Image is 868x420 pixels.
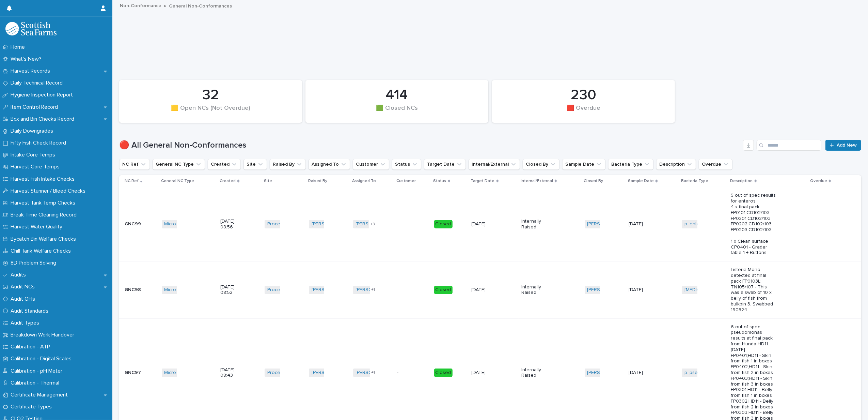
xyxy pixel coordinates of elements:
p: What's New? [8,56,47,62]
p: Customer [396,177,416,185]
p: - [397,221,420,227]
p: Daily Downgrades [8,128,59,134]
p: GNC97 [125,369,142,376]
a: [PERSON_NAME] [312,287,349,293]
div: Closed [434,220,453,228]
a: [PERSON_NAME] [356,221,393,227]
p: Harvest Tank Temp Checks [8,200,81,206]
p: 8D Problem Solving [8,260,62,266]
p: [DATE] 08:52 [220,284,243,296]
p: [DATE] 08:43 [220,367,243,379]
p: Internally Raised [521,367,544,379]
p: Harvest Water Quality [8,224,68,230]
a: p. enterobacteriaceae [684,221,733,227]
p: Chill Tank Welfare Checks [8,248,76,254]
p: Breakdown Work Handover [8,332,80,338]
button: Raised By [270,159,306,170]
p: General Non-Conformances [169,2,232,9]
a: Processing/Lerwick Factory (Gremista) [267,221,350,227]
p: Internal/External [521,177,553,185]
button: Created [208,159,241,170]
h1: 🔴 All General Non-Conformances [119,140,740,150]
p: Target Date [471,177,495,185]
p: Calibration - pH Meter [8,368,68,374]
p: Bycatch Bin Welfare Checks [8,236,81,242]
p: Harvest Records [8,68,56,74]
tr: GNC99GNC99 Micro Out of Spec [DATE] 08:56Processing/Lerwick Factory (Gremista) [PERSON_NAME] [PER... [119,187,861,261]
button: Description [656,159,696,170]
button: Assigned To [309,159,350,170]
p: Harvest Stunner / Bleed Checks [8,188,91,194]
p: [DATE] 08:56 [220,219,243,230]
p: Intake Core Temps [8,152,61,158]
p: Status [433,177,446,185]
a: [PERSON_NAME] [587,370,625,376]
p: - [397,370,420,376]
span: + 1 [371,371,375,375]
button: Sample Date [562,159,605,170]
p: [DATE] [472,287,494,293]
button: Bacteria Type [608,159,653,170]
p: Break Time Cleaning Record [8,212,82,218]
p: [DATE] [472,370,494,376]
button: General NC Type [153,159,205,170]
div: 🟥 Overdue [504,105,663,119]
a: Processing/Lerwick Factory (Gremista) [267,287,350,293]
p: Calibration - Thermal [8,380,65,386]
span: Add New [837,143,857,148]
p: Home [8,44,30,50]
p: Audit Types [8,320,45,326]
a: Micro Out of Spec [164,370,204,376]
button: Status [392,159,421,170]
a: [PERSON_NAME] [356,370,393,376]
p: General NC Type [161,177,194,185]
a: [PERSON_NAME] [587,221,625,227]
a: Non-Conformance [120,1,161,9]
div: Closed [434,286,453,294]
p: Description [730,177,753,185]
button: Internal/External [469,159,520,170]
p: Assigned To [352,177,376,185]
div: Closed [434,369,453,377]
p: Fifty Fish Check Record [8,140,72,146]
p: Internally Raised [521,284,544,296]
a: [PERSON_NAME] [312,221,349,227]
p: Calibration - Digital Scales [8,356,77,362]
span: + 3 [370,222,375,226]
button: Overdue [699,159,732,170]
p: Certificate Types [8,404,57,410]
p: - [397,287,420,293]
button: Site [243,159,267,170]
p: GNC99 [125,220,142,227]
img: mMrefqRFQpe26GRNOUkG [5,22,57,35]
a: Add New [825,140,861,151]
p: Raised By [308,177,327,185]
p: Sample Date [628,177,654,185]
p: Certificate Management [8,392,73,398]
a: [PERSON_NAME] [312,370,349,376]
div: 230 [504,87,663,104]
p: Overdue [810,177,827,185]
a: [MEDICAL_DATA] [684,287,721,293]
a: [PERSON_NAME] [587,287,625,293]
button: NC Ref [119,159,150,170]
p: Audit OFIs [8,296,41,302]
input: Search [757,140,821,151]
div: 32 [131,87,290,104]
button: Target Date [424,159,466,170]
button: Customer [353,159,389,170]
tr: GNC98GNC98 Micro Out of Spec [DATE] 08:52Processing/Lerwick Factory (Gremista) [PERSON_NAME] [PER... [119,261,861,318]
p: Internally Raised [521,219,544,230]
span: + 1 [371,288,375,292]
p: Listeria Mono detected at final pack FP0103L; TN105/107 - This was a swab of 10 x belly of fish f... [731,267,776,313]
div: 🟨 Open NCs (Not Overdue) [131,105,290,119]
p: Bacteria Type [681,177,708,185]
p: Harvest Core Temps [8,164,65,170]
p: Harvest Fish Intake Checks [8,176,80,182]
div: 414 [317,87,477,104]
button: Closed By [523,159,559,170]
p: Site [264,177,272,185]
p: NC Ref [125,177,139,185]
div: 🟩 Closed NCs [317,105,477,119]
